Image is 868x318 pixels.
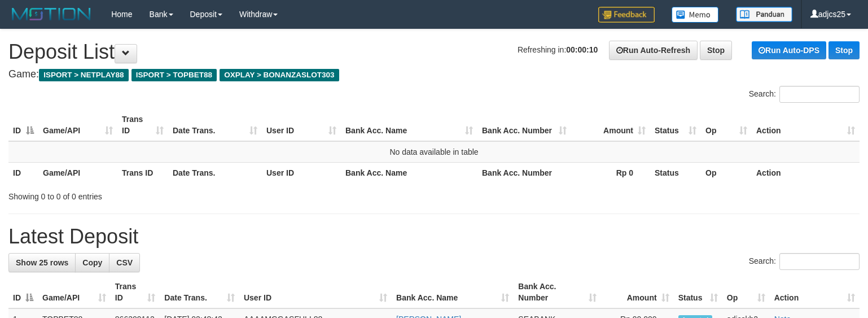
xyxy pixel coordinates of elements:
[262,109,341,141] th: User ID: activate to sort column ascending
[111,276,160,308] th: Trans ID: activate to sort column ascending
[82,258,102,267] span: Copy
[8,253,76,272] a: Show 25 rows
[650,109,701,141] th: Status: activate to sort column ascending
[700,41,732,60] a: Stop
[38,109,117,141] th: Game/API: activate to sort column ascending
[117,109,168,141] th: Trans ID: activate to sort column ascending
[518,45,598,54] span: Refreshing in:
[770,276,860,308] th: Action: activate to sort column ascending
[752,41,826,59] a: Run Auto-DPS
[392,276,514,308] th: Bank Acc. Name: activate to sort column ascending
[341,109,477,141] th: Bank Acc. Name: activate to sort column ascending
[168,162,262,183] th: Date Trans.
[598,7,655,23] img: Feedback.jpg
[16,258,68,267] span: Show 25 rows
[701,109,752,141] th: Op: activate to sort column ascending
[779,253,860,270] input: Search:
[701,162,752,183] th: Op
[722,276,770,308] th: Op: activate to sort column ascending
[160,276,239,308] th: Date Trans.: activate to sort column ascending
[571,109,650,141] th: Amount: activate to sort column ascending
[8,69,860,80] h4: Game:
[116,258,133,267] span: CSV
[8,109,38,141] th: ID: activate to sort column descending
[650,162,701,183] th: Status
[8,225,860,248] h1: Latest Deposit
[672,7,719,23] img: Button%20Memo.svg
[131,69,217,81] span: ISPORT > TOPBET88
[168,109,262,141] th: Date Trans.: activate to sort column ascending
[262,162,341,183] th: User ID
[220,69,339,81] span: OXPLAY > BONANZASLOT303
[8,162,38,183] th: ID
[749,253,860,270] label: Search:
[39,69,129,81] span: ISPORT > NETPLAY88
[109,253,140,272] a: CSV
[477,109,571,141] th: Bank Acc. Number: activate to sort column ascending
[239,276,392,308] th: User ID: activate to sort column ascending
[38,276,111,308] th: Game/API: activate to sort column ascending
[828,41,860,59] a: Stop
[752,162,860,183] th: Action
[8,41,860,63] h1: Deposit List
[8,141,860,163] td: No data available in table
[38,162,117,183] th: Game/API
[477,162,571,183] th: Bank Acc. Number
[749,86,860,103] label: Search:
[566,45,598,54] strong: 00:00:10
[736,7,792,22] img: panduan.png
[8,186,353,202] div: Showing 0 to 0 of 0 entries
[779,86,860,103] input: Search:
[752,109,860,141] th: Action: activate to sort column ascending
[571,162,650,183] th: Rp 0
[8,276,38,308] th: ID: activate to sort column descending
[341,162,477,183] th: Bank Acc. Name
[8,6,94,23] img: MOTION_logo.png
[75,253,109,272] a: Copy
[601,276,674,308] th: Amount: activate to sort column ascending
[609,41,698,60] a: Run Auto-Refresh
[514,276,601,308] th: Bank Acc. Number: activate to sort column ascending
[674,276,722,308] th: Status: activate to sort column ascending
[117,162,168,183] th: Trans ID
